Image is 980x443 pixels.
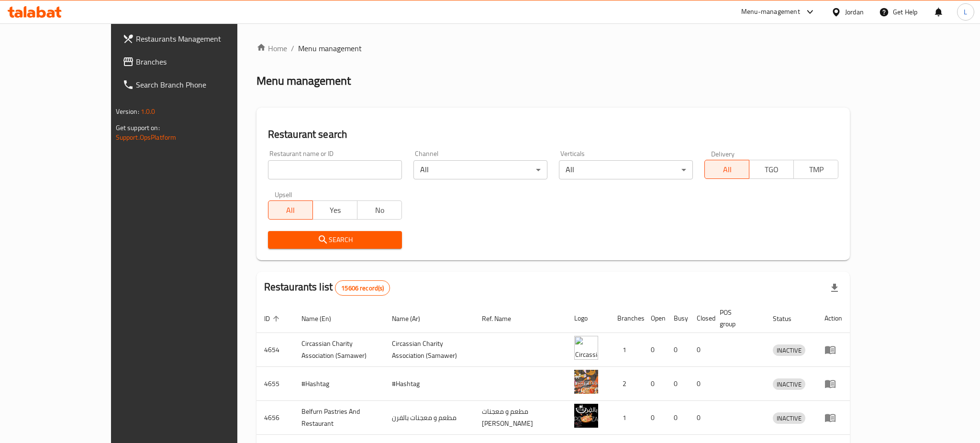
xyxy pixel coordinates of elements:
th: Closed [689,304,712,333]
img: #Hashtag [574,370,598,394]
span: INACTIVE [773,379,805,390]
button: All [268,200,313,220]
span: ID [264,313,282,324]
th: Branches [610,304,643,333]
div: Export file [823,277,846,299]
span: Name (Ar) [392,313,433,324]
button: Yes [312,200,357,220]
td: 0 [643,401,666,435]
span: INACTIVE [773,413,805,424]
td: Belfurn Pastries And Restaurant [294,401,384,435]
td: مطعم و معجنات [PERSON_NAME] [474,401,566,435]
span: No [361,203,398,217]
th: Action [817,304,850,333]
td: 0 [689,367,712,401]
a: Branches [115,50,275,73]
span: L [964,7,967,17]
div: Menu [824,412,842,423]
span: Branches [136,56,267,67]
td: 2 [610,367,643,401]
span: Search Branch Phone [136,79,267,90]
a: Restaurants Management [115,27,275,50]
button: TGO [749,160,794,179]
a: Search Branch Phone [115,73,275,96]
span: Get support on: [116,122,160,134]
input: Search for restaurant name or ID.. [268,160,402,179]
td: ​Circassian ​Charity ​Association​ (Samawer) [384,333,475,367]
span: 1.0.0 [141,105,156,118]
th: Logo [567,304,610,333]
td: 1 [610,401,643,435]
td: 0 [666,401,689,435]
button: No [357,200,402,220]
td: #Hashtag [294,367,384,401]
td: #Hashtag [384,367,475,401]
div: Jordan [845,7,864,17]
td: 0 [643,367,666,401]
h2: Restaurant search [268,127,839,142]
div: INACTIVE [773,344,805,356]
label: Delivery [711,150,735,157]
span: Status [773,313,804,324]
span: TGO [753,163,790,177]
td: 0 [689,333,712,367]
span: Version: [116,105,139,118]
nav: breadcrumb [256,43,850,54]
td: مطعم و معجنات بالفرن [384,401,475,435]
span: Yes [317,203,354,217]
h2: Restaurants list [264,280,390,296]
div: INACTIVE [773,412,805,424]
td: 0 [643,333,666,367]
span: POS group [720,307,754,330]
td: 4655 [256,367,294,401]
img: Belfurn Pastries And Restaurant [574,404,598,428]
div: All [559,160,693,179]
th: Busy [666,304,689,333]
span: INACTIVE [773,345,805,356]
span: Restaurants Management [136,33,267,44]
div: Total records count [335,280,390,296]
button: All [704,160,749,179]
span: Menu management [298,43,362,54]
span: Ref. Name [482,313,523,324]
h2: Menu management [256,73,351,89]
td: 1 [610,333,643,367]
img: ​Circassian ​Charity ​Association​ (Samawer) [574,336,598,360]
td: 0 [689,401,712,435]
button: Search [268,231,402,249]
span: Name (En) [301,313,344,324]
th: Open [643,304,666,333]
span: All [272,203,309,217]
span: TMP [798,163,835,177]
span: Search [276,234,394,246]
button: TMP [793,160,838,179]
div: Menu [824,344,842,355]
td: 0 [666,333,689,367]
td: 0 [666,367,689,401]
a: Support.OpsPlatform [116,131,177,144]
div: Menu-management [741,6,800,18]
div: All [413,160,547,179]
td: 4654 [256,333,294,367]
label: Upsell [275,191,292,198]
td: ​Circassian ​Charity ​Association​ (Samawer) [294,333,384,367]
div: Menu [824,378,842,389]
li: / [291,43,294,54]
span: All [709,163,746,177]
span: 15606 record(s) [335,284,390,293]
td: 4656 [256,401,294,435]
